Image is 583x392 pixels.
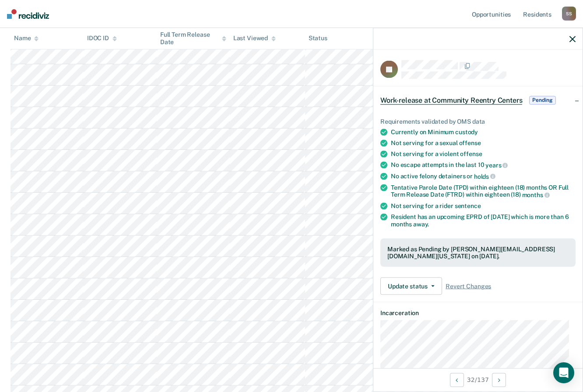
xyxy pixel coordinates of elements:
div: Last Viewed [233,35,276,42]
div: 32 / 137 [373,368,583,391]
button: Previous Opportunity [450,373,464,387]
div: Tentative Parole Date (TPD) within eighteen (18) months OR Full Term Release Date (FTRD) within e... [391,184,576,198]
div: Marked as Pending by [PERSON_NAME][EMAIL_ADDRESS][DOMAIN_NAME][US_STATE] on [DATE]. [387,245,569,260]
div: Requirements validated by OMS data [380,118,576,125]
img: Recidiviz [7,9,49,19]
div: Status [309,35,327,42]
button: Update status [380,278,442,295]
span: away. [413,220,429,227]
div: IDOC ID [87,35,117,42]
span: holds [474,173,495,180]
span: custody [455,128,478,135]
span: offense [459,139,481,146]
span: Revert Changes [446,282,491,290]
div: Name [14,35,39,42]
span: years [485,162,508,169]
div: Not serving for a sexual [391,139,576,147]
div: Work-release at Community Reentry CentersPending [373,86,583,114]
span: Pending [529,96,555,104]
div: Not serving for a violent [391,150,576,158]
div: Full Term Release Date [160,31,226,46]
span: Work-release at Community Reentry Centers [380,96,522,104]
div: Currently on Minimum [391,128,576,136]
div: Not serving for a rider [391,202,576,210]
span: sentence [455,202,481,209]
div: No escape attempts in the last 10 [391,161,576,169]
span: offense [460,150,482,157]
button: Next Opportunity [492,373,506,387]
div: No active felony detainers or [391,173,576,180]
dt: Incarceration [380,309,576,317]
div: Resident has an upcoming EPRD of [DATE] which is more than 6 months [391,213,576,228]
div: S S [562,7,576,21]
span: months [522,191,550,198]
div: Open Intercom Messenger [553,362,574,383]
